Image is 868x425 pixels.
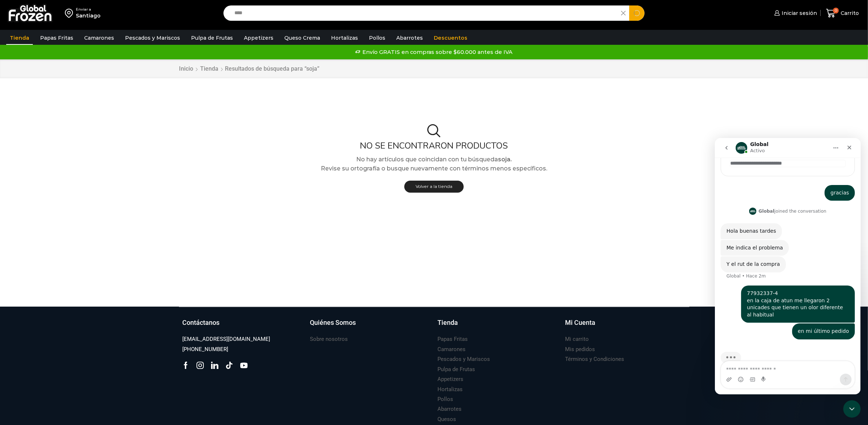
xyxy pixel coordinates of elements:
div: Global dice… [6,118,140,147]
h3: Camarones [438,346,466,353]
div: Y el rut de la compra [12,123,65,130]
h3: Contáctanos [183,318,220,327]
a: Tienda [200,65,219,73]
a: Mi carrito [565,334,589,344]
a: Pollos [438,394,454,404]
a: Queso Crema [281,31,324,45]
a: Tienda [6,31,33,45]
a: Mi Cuenta [565,318,686,335]
a: 0 Carrito [824,5,861,22]
iframe: Intercom live chat [843,400,861,418]
a: Sobre nosotros [310,334,348,344]
h3: Mis pedidos [565,346,595,353]
a: Volver a la tienda [404,181,464,193]
div: 77932337-4 en la caja de atun me llegaron 2 unicades que tienen un olor diferente al habitual [32,152,134,180]
div: Global • Hace 2m [12,136,51,140]
a: Appetizers [438,374,464,384]
h3: Términos y Condiciones [565,355,624,363]
h3: Tienda [438,318,458,327]
a: Mis pedidos [565,345,595,354]
div: en mi último pedido [83,190,134,197]
h3: [EMAIL_ADDRESS][DOMAIN_NAME] [183,335,270,343]
a: Términos y Condiciones [565,354,624,364]
span: Volver a la tienda [416,184,452,189]
div: Enviar a [76,7,101,12]
input: Enter your email [15,22,131,29]
h3: Pescados y Mariscos [438,355,490,363]
h3: Quiénes Somos [310,318,356,327]
button: Enviar un mensaje… [125,236,137,247]
a: Contáctanos [183,318,303,335]
a: Pescados y Mariscos [121,31,184,45]
a: Tienda [438,318,558,335]
a: Hortalizas [327,31,362,45]
a: [EMAIL_ADDRESS][DOMAIN_NAME] [183,334,270,344]
div: en mi último pedido [77,185,140,201]
img: address-field-icon.svg [65,7,76,19]
a: Pollos [365,31,389,45]
span: 0 [833,8,839,13]
img: Escribiendo [6,213,26,226]
a: Inicio [179,65,194,73]
a: Pulpa de Frutas [438,365,475,374]
div: user dice… [6,185,140,210]
a: [PHONE_NUMBER] [183,345,229,354]
h3: Mi carrito [565,335,589,343]
h3: [PHONE_NUMBER] [183,346,229,353]
h3: Pollos [438,396,454,403]
a: Pulpa de Frutas [187,31,237,45]
h3: Mi Cuenta [565,318,596,327]
button: Search button [629,5,645,21]
div: Global dice… [6,68,140,85]
div: Hola buenas tardes [6,85,67,101]
h3: Appetizers [438,375,464,383]
a: Abarrotes [438,404,462,414]
button: Selector de emoji [23,239,29,244]
h3: Pulpa de Frutas [438,366,475,373]
button: Start recording [46,239,52,244]
img: Profile image for Global [34,70,42,77]
strong: soja. [498,156,512,163]
h3: Abarrotes [438,405,462,413]
a: Appetizers [240,31,277,45]
div: 77932337-4en la caja de atun me llegaron 2 unicades que tienen un olor diferente al habitual [26,147,140,185]
a: Camarones [81,31,118,45]
span: Iniciar sesión [780,9,817,17]
button: Selector de gif [35,239,40,244]
a: Quiénes Somos [310,318,431,335]
div: joined the conversation [44,70,112,76]
div: user dice… [6,47,140,69]
div: gracias [110,47,140,63]
a: Pescados y Mariscos [438,354,490,364]
h1: Resultados de búsqueda para “soja” [225,65,320,72]
b: Global [44,71,59,76]
div: Hola buenas tardes [12,90,61,97]
div: Santiago [76,12,101,19]
a: Papas Fritas [438,334,468,344]
p: No hay artículos que coincidan con tu búsqueda Revise su ortografía o busque nuevamente con térmi... [174,155,695,173]
a: Hortalizas [438,385,463,394]
iframe: Intercom live chat [715,138,861,394]
div: user dice… [6,147,140,185]
a: Abarrotes [393,31,427,45]
a: Descuentos [430,31,471,45]
textarea: Escribe un mensaje... [6,223,140,236]
button: Adjuntar un archivo [11,239,17,244]
div: Global dice… [6,85,140,102]
div: Global dice… [6,102,140,119]
a: Camarones [438,345,466,354]
h3: Hortalizas [438,386,463,393]
h3: Sobre nosotros [310,335,348,343]
h3: Quesos [438,416,456,423]
div: gracias [116,51,134,59]
div: Y el rut de la compraGlobal • Hace 2m [6,118,71,134]
div: Me indica el problema [12,106,68,114]
nav: Breadcrumb [179,65,320,73]
h3: Papas Fritas [438,335,468,343]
